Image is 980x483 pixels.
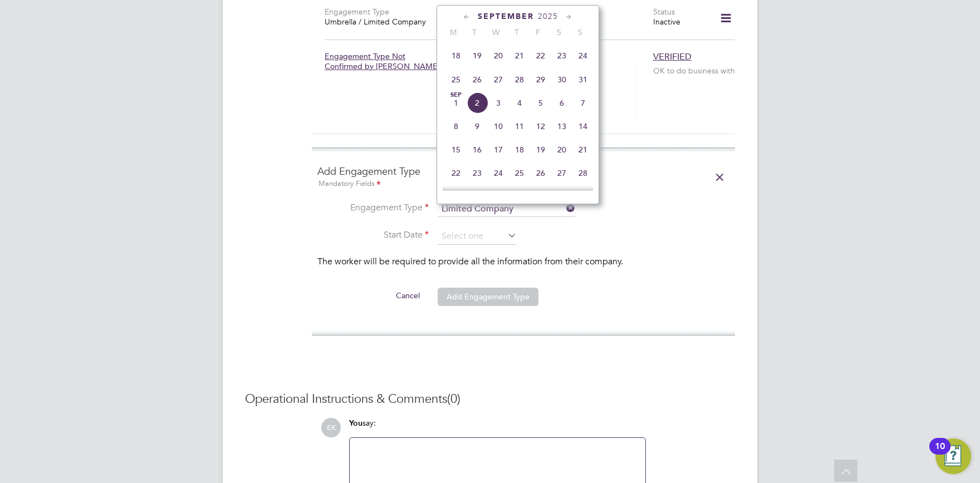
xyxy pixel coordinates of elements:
[653,7,675,17] label: Status
[551,92,572,114] span: 6
[551,162,572,184] span: 27
[317,202,429,214] label: Engagement Type
[572,92,594,114] span: 7
[445,92,467,114] span: 1
[935,446,945,461] div: 10
[488,139,509,160] span: 17
[447,391,460,406] span: (0)
[653,66,739,76] span: OK to do business with
[506,27,527,37] span: T
[445,116,467,137] span: 8
[317,165,729,190] h4: Add Engagement Type
[530,162,551,184] span: 26
[509,92,530,114] span: 4
[438,288,538,305] button: Add Engagement Type
[467,45,488,66] span: 19
[317,178,729,190] div: Mandatory Fields
[551,116,572,137] span: 13
[527,27,548,37] span: F
[572,116,594,137] span: 14
[509,45,530,66] span: 21
[509,116,530,137] span: 11
[488,92,509,114] span: 3
[467,162,488,184] span: 23
[530,139,551,160] span: 19
[551,45,572,66] span: 23
[349,418,646,437] div: say:
[551,139,572,160] span: 20
[467,69,488,90] span: 26
[445,92,467,98] span: Sep
[530,45,551,66] span: 22
[572,162,594,184] span: 28
[548,27,570,37] span: S
[935,438,971,474] button: Open Resource Center, 10 new notifications
[445,45,467,66] span: 18
[572,139,594,160] span: 21
[538,12,558,21] span: 2025
[488,45,509,66] span: 20
[325,7,389,17] label: Engagement Type
[325,17,428,27] div: Umbrella / Limited Company
[467,139,488,160] span: 16
[572,69,594,90] span: 31
[317,256,729,268] p: The worker will be required to provide all the information from their company.
[653,51,692,62] span: VERIFIED
[509,139,530,160] span: 18
[387,287,429,304] button: Cancel
[530,116,551,137] span: 12
[445,162,467,184] span: 22
[550,17,653,27] div: [DATE]
[467,116,488,137] span: 9
[488,162,509,184] span: 24
[445,139,467,160] span: 15
[551,69,572,90] span: 30
[325,51,440,71] span: Engagement Type Not Confirmed by [PERSON_NAME]
[485,27,506,37] span: W
[572,45,594,66] span: 24
[245,391,735,407] h3: Operational Instructions & Comments
[438,228,517,245] input: Select one
[488,69,509,90] span: 27
[438,201,575,217] input: Select one
[509,162,530,184] span: 25
[488,116,509,137] span: 10
[464,27,485,37] span: T
[467,92,488,114] span: 2
[653,17,705,27] div: Inactive
[509,69,530,90] span: 28
[317,229,429,241] label: Start Date
[478,12,534,21] span: September
[570,27,591,37] span: S
[443,27,464,37] span: M
[321,418,341,437] span: EK
[445,69,467,90] span: 25
[530,92,551,114] span: 5
[530,69,551,90] span: 29
[349,418,362,428] span: You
